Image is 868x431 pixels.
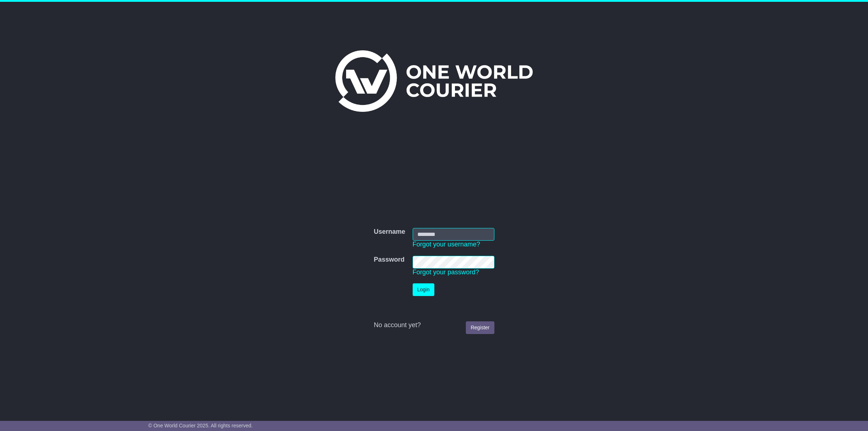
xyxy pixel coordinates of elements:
[374,321,494,329] div: No account yet?
[374,228,405,236] label: Username
[413,241,480,248] a: Forgot your username?
[335,50,533,112] img: One World
[413,269,479,276] a: Forgot your password?
[466,321,494,334] a: Register
[148,423,253,428] span: © One World Courier 2025. All rights reserved.
[413,283,434,296] button: Login
[374,256,404,264] label: Password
